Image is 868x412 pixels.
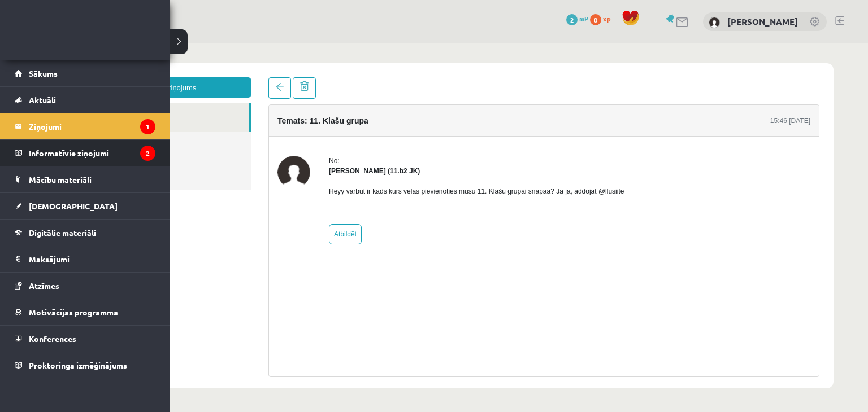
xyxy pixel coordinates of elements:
a: Digitālie materiāli [15,220,155,246]
a: Aktuāli [15,87,155,113]
a: [PERSON_NAME] [727,16,798,27]
img: Elizabete Melngalve [709,17,720,28]
a: Mācību materiāli [15,166,155,192]
a: 2 mP [566,14,588,23]
i: 1 [140,119,155,134]
a: [DEMOGRAPHIC_DATA] [15,193,155,219]
legend: Maksājumi [29,246,155,272]
a: Sākums [15,60,155,86]
a: Atbildēt [284,181,316,201]
span: Proktoringa izmēģinājums [29,360,127,370]
a: 0 xp [590,14,616,23]
span: Aktuāli [29,95,56,105]
span: Mācību materiāli [29,174,92,185]
span: Sākums [29,68,58,78]
span: Digitālie materiāli [29,227,96,238]
span: Atzīmes [29,280,59,291]
a: Jauns ziņojums [34,34,206,54]
a: Motivācijas programma [15,299,155,325]
a: Nosūtītie [34,89,206,117]
a: Proktoringa izmēģinājums [15,352,155,378]
legend: Ziņojumi [29,113,155,139]
span: mP [579,14,588,23]
span: xp [603,14,610,23]
span: [DEMOGRAPHIC_DATA] [29,201,118,211]
a: Rīgas 1. Tālmācības vidusskola [12,20,103,48]
a: Maksājumi [15,246,155,272]
span: 2 [566,14,578,25]
h4: Temats: 11. Klašu grupa [232,73,323,82]
i: 2 [140,146,155,161]
div: 15:46 [DATE] [725,72,765,82]
a: Ienākošie [34,60,204,89]
a: Dzēstie [34,117,206,146]
span: 0 [590,14,601,25]
strong: [PERSON_NAME] (11.b2 JK) [284,124,375,132]
img: Liena Lūsīte [232,112,265,145]
div: No: [284,112,579,122]
legend: Informatīvie ziņojumi [29,140,155,166]
a: Ziņojumi1 [15,113,155,139]
a: Atzīmes [15,273,155,299]
a: Informatīvie ziņojumi2 [15,140,155,166]
span: Konferences [29,334,76,344]
p: Heyy varbut ir kads kurs velas pievienoties musu 11. Klašu grupai snapaa? Ja jā, addojat @llusiite [284,143,579,153]
span: Motivācijas programma [29,307,118,317]
a: Konferences [15,326,155,352]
